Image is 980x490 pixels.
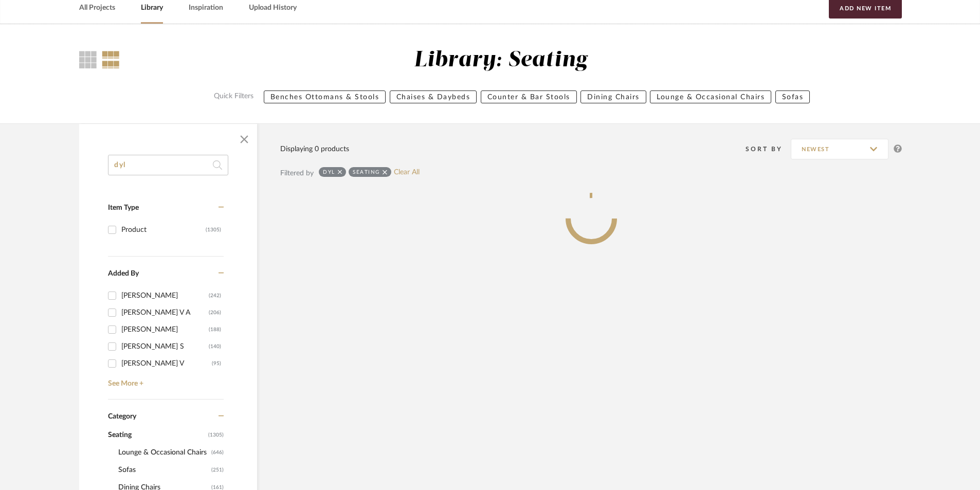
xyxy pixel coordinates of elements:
[264,90,386,103] button: Benches Ottomans & Stools
[189,1,223,15] a: Inspiration
[323,169,335,175] div: dyl
[208,427,224,443] span: (1305)
[394,168,420,177] a: Clear All
[212,355,221,372] div: (95)
[414,47,587,74] div: Library: Seating
[209,287,221,304] div: (242)
[650,90,771,103] button: Lounge & Occasional Chairs
[390,90,477,103] button: Chaises & Daybeds
[249,1,297,15] a: Upload History
[141,1,163,15] a: Library
[108,426,206,444] span: Seating
[118,461,209,479] span: Sofas
[280,143,349,155] div: Displaying 0 products
[209,321,221,338] div: (188)
[206,222,221,238] div: (1305)
[105,372,224,388] a: See More +
[211,444,224,461] span: (646)
[121,304,209,321] div: [PERSON_NAME] V A
[481,90,577,103] button: Counter & Bar Stools
[121,287,209,304] div: [PERSON_NAME]
[121,321,209,338] div: [PERSON_NAME]
[209,338,221,355] div: (140)
[746,144,791,154] div: Sort By
[121,222,206,238] div: Product
[234,129,255,150] button: Close
[79,1,115,15] a: All Projects
[211,462,224,478] span: (251)
[108,155,228,175] input: Search within 0 results
[280,168,314,179] div: Filtered by
[580,90,646,103] button: Dining Chairs
[353,169,380,175] div: Seating
[775,90,810,103] button: Sofas
[121,355,212,372] div: [PERSON_NAME] V
[108,412,136,421] span: Category
[118,444,209,461] span: Lounge & Occasional Chairs
[108,270,139,277] span: Added By
[108,204,139,211] span: Item Type
[209,304,221,321] div: (206)
[208,90,260,103] label: Quick Filters
[121,338,209,355] div: [PERSON_NAME] S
